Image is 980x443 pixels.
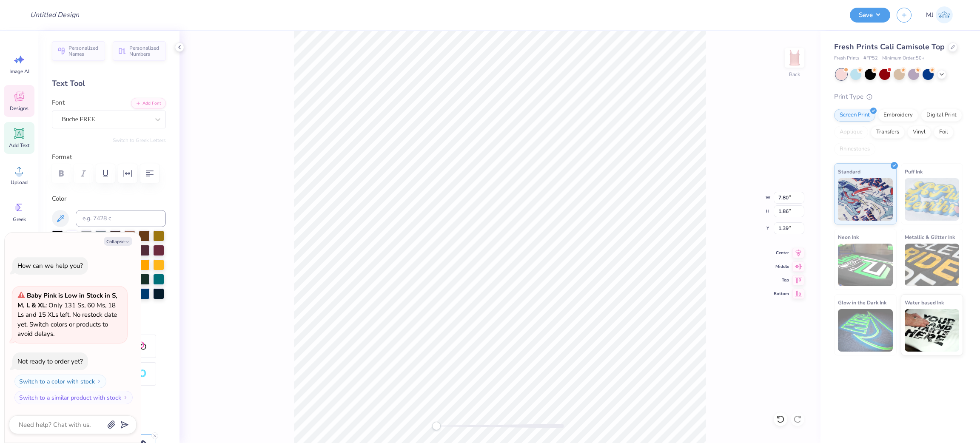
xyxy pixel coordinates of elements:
span: Personalized Numbers [129,45,161,57]
span: # FP52 [863,55,878,62]
div: Foil [934,126,954,139]
span: : Only 131 Ss, 60 Ms, 18 Ls and 15 XLs left. No restock date yet. Switch colors or products to av... [17,291,117,338]
span: Glow in the Dark Ink [838,298,886,307]
span: Upload [11,179,28,186]
img: Water based Ink [905,309,960,352]
span: Middle [774,263,789,270]
span: Add Text [9,142,29,149]
label: Color [52,194,166,204]
img: Metallic & Glitter Ink [905,244,960,286]
button: Switch to a similar product with stock [14,391,133,404]
img: Switch to a color with stock [97,379,102,384]
input: Untitled Design [23,6,86,23]
img: Neon Ink [838,244,893,286]
span: Puff Ink [905,167,923,176]
span: Center [774,250,789,256]
button: Switch to a color with stock [14,375,106,388]
span: Image AI [9,68,29,75]
button: Add Font [131,98,166,109]
div: Rhinestones [834,143,875,156]
img: Back [786,49,803,66]
strong: Baby Pink is Low in Stock in S, M, L & XL [17,291,117,310]
span: MJ [926,10,934,20]
img: Glow in the Dark Ink [838,309,893,352]
div: Screen Print [834,109,875,122]
button: Personalized Names [52,41,105,61]
span: Designs [10,105,28,112]
button: Collapse [104,237,132,246]
span: Metallic & Glitter Ink [905,233,955,241]
span: Minimum Order: 50 + [882,55,925,62]
div: Digital Print [921,109,962,122]
span: Top [774,277,789,284]
input: e.g. 7428 c [76,210,166,227]
div: Transfers [871,126,905,139]
img: Mark Joshua Mullasgo [936,6,953,23]
a: MJ [922,6,957,23]
span: Personalized Names [68,45,100,57]
span: Bottom [774,290,789,297]
img: Switch to a similar product with stock [123,395,128,400]
div: Embroidery [878,109,918,122]
label: Font [52,98,65,108]
span: Greek [13,216,26,223]
button: Personalized Numbers [113,41,166,61]
button: Switch to Greek Letters [113,137,166,144]
span: Water based Ink [905,298,944,307]
button: Save [850,8,890,23]
span: Standard [838,167,860,176]
div: Text Tool [52,78,166,89]
span: Fresh Prints [834,55,859,62]
div: Back [789,71,800,78]
span: Fresh Prints Cali Camisole Top [834,42,945,52]
img: Puff Ink [905,178,960,221]
span: Neon Ink [838,233,859,241]
img: Standard [838,178,893,221]
label: Format [52,152,166,162]
div: Applique [834,126,868,139]
div: Vinyl [907,126,931,139]
div: How can we help you? [17,261,83,270]
div: Accessibility label [432,422,441,430]
div: Print Type [834,92,963,102]
div: Not ready to order yet? [17,357,83,366]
